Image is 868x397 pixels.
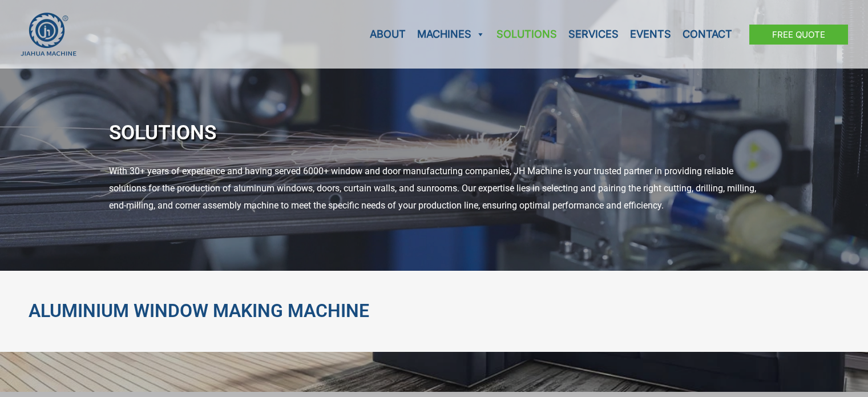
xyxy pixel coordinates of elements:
a: Free Quote [749,25,848,45]
h1: SOLUTIONS [109,114,760,151]
h2: ALUMINIUM WINDOW MAKING MACHINE [29,299,839,323]
div: With 30+ years of experience and having served 6000+ window and door manufacturing companies, JH ... [109,163,760,214]
img: JH Aluminium Window & Door Processing Machines [20,12,77,57]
